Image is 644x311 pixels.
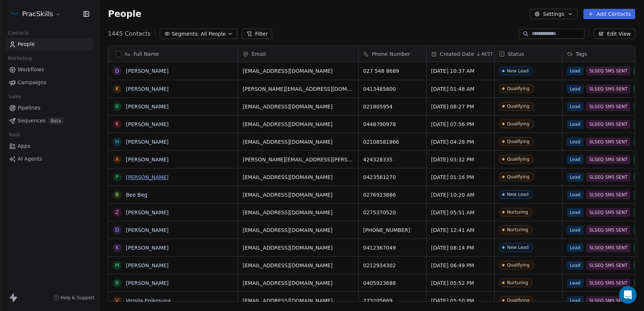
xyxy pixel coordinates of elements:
span: SLSEQ SMS SENT [586,226,630,235]
div: M [115,261,119,269]
span: SLSEQ SMS SENT [586,190,630,199]
div: Z [115,208,119,216]
span: SLSEQ SMS SENT [586,261,630,270]
div: Qualifying [507,174,529,179]
a: [PERSON_NAME] [126,174,169,180]
div: New Lead [507,68,529,74]
span: Contacts [5,28,32,39]
a: Help & Support [53,295,94,301]
a: People [6,38,93,50]
span: 0448790978 [363,121,422,128]
span: SLSEQ SMS SENT [586,67,630,75]
a: [PERSON_NAME] [126,139,169,145]
span: [EMAIL_ADDRESS][DOMAIN_NAME] [243,121,354,128]
div: Qualifying [507,298,529,303]
div: Qualifying [507,104,529,109]
div: H [115,138,119,146]
span: Phone Number [372,50,410,58]
div: Qualifying [507,139,529,144]
span: 0405923688 [363,279,422,287]
a: Apps [6,140,93,152]
a: [PERSON_NAME] [126,210,169,215]
div: Email [238,46,358,62]
span: Status [508,50,524,58]
span: [EMAIL_ADDRESS][DOMAIN_NAME] [243,262,354,269]
span: SLSEQ SMS SENT [586,85,630,93]
span: People [108,8,141,19]
span: 273205669 [363,297,422,304]
div: Qualifying [507,86,529,91]
div: Full Name [108,46,238,62]
a: [PERSON_NAME] [126,280,169,286]
button: Filter [242,29,272,39]
span: 424328335 [363,156,422,163]
span: 021805954 [363,103,422,110]
span: Lead [567,190,583,199]
span: 0275370520 [363,209,422,216]
span: Help & Support [61,295,94,301]
span: Lead [567,173,583,182]
span: [EMAIL_ADDRESS][DOMAIN_NAME] [243,174,354,181]
a: Pipelines [6,102,93,114]
span: Tools [5,129,23,140]
span: AEST [481,51,493,57]
span: [EMAIL_ADDRESS][DOMAIN_NAME] [243,138,354,146]
div: K [115,244,119,251]
span: Apps [18,142,30,150]
span: [DATE] 04:28 PM [431,138,490,146]
div: K [115,85,119,93]
span: [DATE] 08:27 PM [431,103,490,110]
span: [DATE] 07:56 PM [431,121,490,128]
span: Lead [567,155,583,164]
a: [PERSON_NAME] [126,157,169,162]
div: Open Intercom Messenger [619,286,637,304]
span: 0423561270 [363,174,422,181]
span: [EMAIL_ADDRESS][DOMAIN_NAME] [243,209,354,216]
span: 1445 Contacts [108,29,151,38]
span: [DATE] 03:32 PM [431,156,490,163]
div: New Lead [507,245,529,250]
span: SLSEQ SMS SENT [586,102,630,111]
div: Status [495,46,562,62]
span: Sequences [18,117,46,125]
button: Add Contacts [583,9,635,19]
a: [PERSON_NAME] [126,245,169,251]
div: New Lead [507,192,529,197]
span: SLSEQ SMS SENT [586,279,630,287]
span: Lead [567,243,583,252]
span: All People [200,30,225,38]
span: [DATE] 01:16 PM [431,174,490,181]
a: [PERSON_NAME] [126,262,169,268]
div: V [115,297,119,304]
span: SLSEQ SMS SENT [586,120,630,129]
a: AI Agents [6,153,93,165]
span: Marketing [5,53,35,64]
span: Created Date [440,50,474,58]
span: Campaigns [18,79,46,86]
span: [DATE] 10:20 AM [431,191,490,199]
img: PracSkills%20Email%20Display%20Picture.png [10,10,19,18]
span: Lead [567,261,583,270]
span: SLSEQ SMS SENT [586,208,630,217]
div: Created DateAEST [427,46,494,62]
span: Lead [567,226,583,235]
span: Lead [567,296,583,305]
span: 0413485800 [363,85,422,93]
a: Bee Beg [126,192,147,198]
a: Workflows [6,64,93,76]
span: People [18,40,35,48]
span: Lead [567,279,583,287]
div: B [115,191,119,199]
span: [PERSON_NAME][EMAIL_ADDRESS][DOMAIN_NAME] [243,85,354,93]
div: Qualifying [507,157,529,162]
span: Segments: [171,30,199,38]
div: B [115,279,119,287]
span: Lead [567,102,583,111]
span: [EMAIL_ADDRESS][DOMAIN_NAME] [243,191,354,199]
div: Nurturing [507,227,528,232]
span: Sales [5,91,24,102]
span: 02108581866 [363,138,422,146]
span: 0412367049 [363,244,422,251]
span: SLSEQ SMS SENT [586,155,630,164]
a: [PERSON_NAME] [126,68,169,74]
